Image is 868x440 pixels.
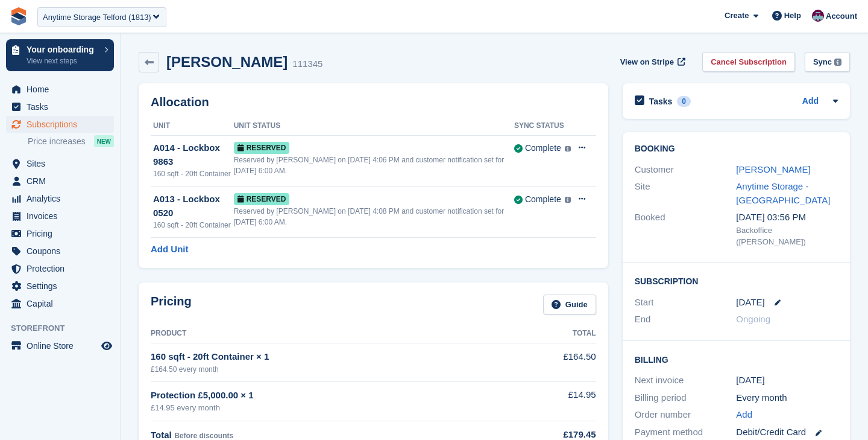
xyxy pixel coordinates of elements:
[27,116,99,133] span: Subscriptions
[736,225,838,248] div: Backoffice ([PERSON_NAME])
[525,193,561,206] div: Complete
[620,56,674,68] span: View on Stripe
[565,146,571,152] img: icon-info-grey-7440780725fd019a000dd9b08b2336e03edf1995a4989e88bcd33f0948082b44.svg
[635,211,737,248] div: Booked
[27,243,99,260] span: Coupons
[27,190,99,207] span: Analytics
[27,173,99,190] span: CRM
[151,402,528,414] div: £14.95 every month
[6,155,114,172] a: menu
[43,11,151,24] div: Anytime Storage Telford (1813)
[6,173,114,190] a: menu
[635,180,737,207] div: Site
[27,337,99,354] span: Online Store
[702,52,795,72] a: Cancel Subscription
[234,142,290,154] span: Reserved
[736,296,764,310] time: 2025-10-01 00:00:00 UTC
[736,426,838,439] div: Debit/Credit Card
[234,155,514,176] div: Reserved by [PERSON_NAME] on [DATE] 4:06 PM and customer notification set for [DATE] 6:00 AM.
[153,168,234,179] div: 160 sqft - 20ft Container
[27,225,99,242] span: Pricing
[234,206,514,228] div: Reserved by [PERSON_NAME] on [DATE] 4:08 PM and customer notification set for [DATE] 6:00 AM.
[27,208,99,225] span: Invoices
[27,295,99,312] span: Capital
[649,96,673,107] h2: Tasks
[736,391,838,405] div: Every month
[153,141,234,168] div: A014 - Lockbox 9863
[635,408,737,422] div: Order number
[635,144,838,154] h2: Booking
[28,135,114,148] a: Price increases NEW
[635,296,737,310] div: Start
[635,426,737,439] div: Payment method
[151,350,528,364] div: 160 sqft - 20ft Container × 1
[514,116,571,136] th: Sync Status
[635,163,737,177] div: Customer
[635,275,838,287] h2: Subscription
[27,155,99,172] span: Sites
[6,337,114,354] a: menu
[736,408,752,422] a: Add
[635,391,737,405] div: Billing period
[736,164,810,174] a: [PERSON_NAME]
[525,142,561,155] div: Complete
[6,190,114,207] a: menu
[543,295,596,314] a: Guide
[6,39,114,71] a: Your onboarding View next steps
[528,381,596,421] td: £14.95
[151,295,192,314] h2: Pricing
[736,374,838,387] div: [DATE]
[565,197,571,203] img: icon-info-grey-7440780725fd019a000dd9b08b2336e03edf1995a4989e88bcd33f0948082b44.svg
[6,81,114,98] a: menu
[812,10,824,22] img: Brian Young
[635,374,737,387] div: Next invoice
[615,52,688,72] a: View on Stripe
[635,313,737,327] div: End
[174,432,233,440] span: Before discounts
[151,116,234,136] th: Unit
[151,430,172,440] span: Total
[11,322,120,334] span: Storefront
[784,10,801,22] span: Help
[151,389,528,403] div: Protection £5,000.00 × 1
[151,243,188,257] a: Add Unit
[27,81,99,98] span: Home
[166,54,288,70] h2: [PERSON_NAME]
[27,56,98,66] p: View next steps
[834,59,841,66] img: icon-info-grey-7440780725fd019a000dd9b08b2336e03edf1995a4989e88bcd33f0948082b44.svg
[6,116,114,133] a: menu
[6,225,114,242] a: menu
[805,52,850,72] button: Sync
[736,181,830,205] a: Anytime Storage - [GEOGRAPHIC_DATA]
[153,193,234,220] div: A013 - Lockbox 0520
[6,98,114,115] a: menu
[677,96,691,107] div: 0
[6,260,114,277] a: menu
[736,211,838,225] div: [DATE] 03:56 PM
[153,220,234,231] div: 160 sqft - 20ft Container
[736,314,770,324] span: Ongoing
[94,135,114,147] div: NEW
[292,57,322,71] div: 111345
[528,324,596,343] th: Total
[6,295,114,312] a: menu
[725,10,749,22] span: Create
[813,56,832,68] div: Sync
[151,324,528,343] th: Product
[99,339,114,353] a: Preview store
[635,353,838,365] h2: Billing
[826,10,857,22] span: Account
[6,208,114,225] a: menu
[151,364,528,375] div: £164.50 every month
[528,343,596,381] td: £164.50
[27,278,99,295] span: Settings
[234,116,514,136] th: Unit Status
[234,193,290,205] span: Reserved
[28,136,86,147] span: Price increases
[151,95,596,109] h2: Allocation
[27,45,98,54] p: Your onboarding
[10,7,28,25] img: stora-icon-8386f47178a22dfd0bd8f6a31ec36ba5ce8667c1dd55bd0f319d3a0aa187defe.svg
[27,98,99,115] span: Tasks
[27,260,99,277] span: Protection
[802,95,819,109] a: Add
